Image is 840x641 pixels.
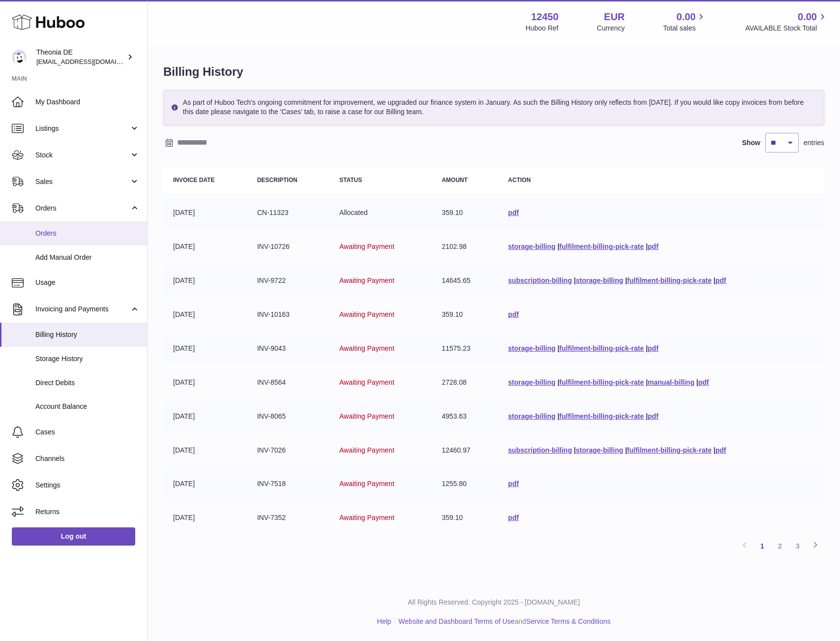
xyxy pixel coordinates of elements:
[646,344,648,352] span: |
[508,378,555,386] a: storage-billing
[646,378,648,386] span: |
[508,310,519,318] a: pdf
[35,507,140,517] span: Returns
[247,232,330,261] td: INV-10726
[698,378,709,386] a: pdf
[163,334,247,363] td: [DATE]
[247,368,330,397] td: INV-8564
[432,334,498,363] td: 11575.23
[12,50,27,64] img: info-de@theonia.com
[339,177,362,183] strong: Status
[508,276,572,284] a: subscription-billing
[714,446,716,454] span: |
[163,368,247,397] td: [DATE]
[35,97,140,107] span: My Dashboard
[257,177,298,183] strong: Description
[559,412,644,420] a: fulfilment-billing-pick-rate
[432,503,498,532] td: 359.10
[648,412,659,420] a: pdf
[35,204,129,213] span: Orders
[35,177,129,186] span: Sales
[163,90,824,125] div: As part of Huboo Tech's ongoing commitment for improvement, we upgraded our finance system in Jan...
[508,177,531,183] strong: Action
[35,229,140,238] span: Orders
[36,58,145,65] span: [EMAIL_ADDRESS][DOMAIN_NAME]
[526,24,559,33] div: Huboo Ref
[508,412,555,420] a: storage-billing
[339,412,394,420] span: Awaiting Payment
[163,402,247,431] td: [DATE]
[648,243,659,250] a: pdf
[247,266,330,295] td: INV-9722
[163,469,247,498] td: [DATE]
[339,310,394,318] span: Awaiting Payment
[163,266,247,295] td: [DATE]
[627,446,712,454] a: fulfilment-billing-pick-rate
[173,177,214,183] strong: Invoice Date
[432,469,498,498] td: 1255.80
[247,436,330,465] td: INV-7026
[771,537,789,555] a: 2
[557,412,559,420] span: |
[35,124,129,133] span: Listings
[557,243,559,250] span: |
[163,64,824,80] h1: Billing History
[35,253,140,262] span: Add Manual Order
[526,617,611,625] a: Service Terms & Conditions
[627,276,712,284] a: fulfilment-billing-pick-rate
[339,480,394,488] span: Awaiting Payment
[35,151,129,160] span: Stock
[35,278,140,287] span: Usage
[742,138,760,148] label: Show
[648,378,694,386] a: manual-billing
[804,138,824,148] span: entries
[163,300,247,329] td: [DATE]
[247,334,330,363] td: INV-9043
[163,232,247,261] td: [DATE]
[557,378,559,386] span: |
[339,378,394,386] span: Awaiting Payment
[576,446,623,454] a: storage-billing
[576,276,623,284] a: storage-billing
[508,243,555,250] a: storage-billing
[35,402,140,411] span: Account Balance
[36,48,125,66] div: Theonia DE
[745,24,828,33] span: AVAILABLE Stock Total
[12,527,135,545] a: Log out
[745,10,828,33] a: 0.00 AVAILABLE Stock Total
[339,514,394,521] span: Awaiting Payment
[559,378,644,386] a: fulfilment-billing-pick-rate
[557,344,559,352] span: |
[716,276,726,284] a: pdf
[247,503,330,532] td: INV-7352
[247,300,330,329] td: INV-10163
[508,344,555,352] a: storage-billing
[432,368,498,397] td: 2728.08
[508,514,519,521] a: pdf
[377,617,391,625] a: Help
[35,454,140,463] span: Channels
[339,276,394,284] span: Awaiting Payment
[35,330,140,339] span: Billing History
[35,354,140,364] span: Storage History
[559,344,644,352] a: fulfilment-billing-pick-rate
[339,209,368,216] span: Allocated
[432,436,498,465] td: 12460.97
[677,10,696,24] span: 0.00
[339,344,394,352] span: Awaiting Payment
[432,300,498,329] td: 359.10
[398,617,514,625] a: Website and Dashboard Terms of Use
[574,446,576,454] span: |
[339,243,394,250] span: Awaiting Payment
[35,481,140,490] span: Settings
[625,446,627,454] span: |
[625,276,627,284] span: |
[508,480,519,488] a: pdf
[753,537,771,555] a: 1
[798,10,817,24] span: 0.00
[35,427,140,437] span: Cases
[432,198,498,227] td: 359.10
[247,402,330,431] td: INV-8065
[714,276,716,284] span: |
[716,446,726,454] a: pdf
